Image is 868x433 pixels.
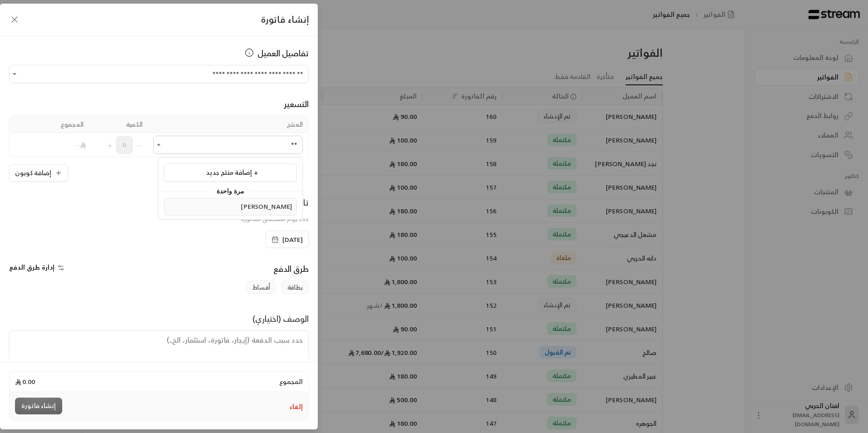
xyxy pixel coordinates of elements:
[30,133,89,157] td: -
[290,402,303,411] button: إلغاء
[9,98,309,110] div: التسعير
[261,11,309,27] span: إنشاء فاتورة
[9,69,20,79] button: Open
[148,116,308,133] th: المنتج
[116,136,133,153] span: 0
[9,261,54,273] span: إدارة طرق الدفع
[279,377,303,386] span: المجموع
[247,280,276,294] span: أقساط
[15,377,35,386] span: 0.00
[153,139,164,150] button: Close
[281,280,309,294] span: بطاقة
[212,186,249,197] span: مرة واحدة
[282,235,303,244] span: [DATE]
[89,116,148,133] th: الكمية
[9,164,68,182] button: إضافة كوبون
[30,116,89,133] th: المجموع
[252,311,309,326] span: الوصف (اختياري)
[273,261,309,276] span: طرق الدفع
[9,116,309,157] table: Selected Products
[206,167,258,178] span: إضافة منتج جديد +
[241,201,292,212] span: [PERSON_NAME]
[257,47,309,59] span: تفاصيل العميل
